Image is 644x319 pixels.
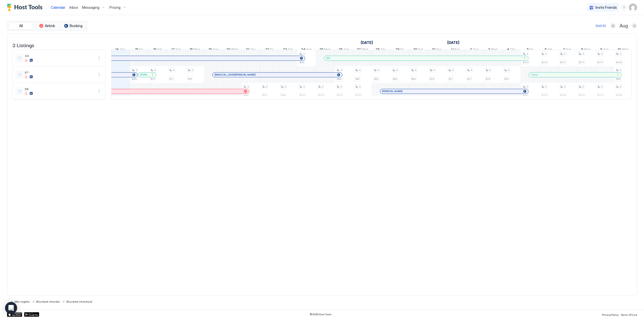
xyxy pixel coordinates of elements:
span: $71 [169,77,173,81]
span: Fri [270,47,273,52]
span: Wed [231,47,238,52]
span: 1 [451,47,452,52]
span: 98 [25,87,94,91]
span: 31 [432,47,435,52]
span: 14 [115,47,119,52]
div: Host Tools Logo [7,4,45,11]
span: 4 [582,52,584,55]
span: $90 [262,94,267,97]
a: September 1, 2025 [446,39,461,46]
span: Inbox [69,5,78,10]
span: 5 [452,69,454,72]
a: August 15, 2025 [134,46,144,53]
span: 4 [340,85,342,88]
span: Mon [453,47,460,52]
span: Booking [70,24,83,28]
span: Wed [491,47,497,52]
span: [MEDICAL_DATA][PERSON_NAME] [215,73,256,76]
div: App Store [7,312,22,317]
span: 5 [527,85,528,88]
span: 5 [527,47,529,52]
a: August 26, 2025 [337,46,350,53]
div: tab-group [7,21,87,31]
a: September 6, 2025 [543,46,553,53]
a: August 14, 2025 [114,46,127,53]
span: $88 [337,77,341,81]
span: Tue [343,47,349,52]
span: 3 [154,69,156,72]
span: Sat [418,47,423,52]
span: $102 [318,94,324,97]
span: Thu [250,47,256,52]
span: 10 [618,47,621,52]
span: 4 [340,69,342,72]
span: $80 [411,77,416,81]
span: Sat [547,47,552,52]
span: Tue [473,47,478,52]
span: $95 [616,77,621,81]
div: menu [96,72,102,78]
span: 29 [395,47,399,52]
span: 7 [563,47,565,52]
span: [PERSON_NAME] [140,73,149,76]
span: 3 [488,47,490,52]
div: menu [96,88,102,94]
span: $134 [616,61,622,64]
span: Fri [139,47,143,52]
span: 5 [471,69,472,72]
a: August 19, 2025 [207,46,219,53]
span: $100 [300,94,305,97]
span: $79 [430,77,434,81]
span: 26 [339,47,343,52]
span: $113 [542,61,547,64]
span: 97 [25,71,94,74]
span: $117 [579,61,584,64]
span: © 2025 Host Tools [310,313,332,316]
span: 27 [357,47,361,52]
span: Blocked checkout [66,300,92,303]
span: Mon [324,47,331,52]
span: 4 [527,52,528,55]
span: 4 [378,69,379,72]
span: Thu [119,47,125,52]
a: August 16, 2025 [152,46,163,53]
span: 4 [601,52,602,55]
span: 9 [600,47,602,52]
span: Aug [620,23,628,29]
a: September 9, 2025 [599,46,610,53]
a: September 8, 2025 [580,46,592,53]
span: 4 [359,85,360,88]
div: [DATE] [596,24,606,28]
span: Sun [436,47,441,52]
span: Terms Of Use [621,313,637,316]
span: 30 [413,47,417,52]
a: Calendar [51,5,65,10]
span: [PERSON_NAME] [382,90,403,93]
span: 4 [545,52,547,55]
span: Tue [213,47,218,52]
a: Inbox [69,5,78,10]
a: August 23, 2025 [282,46,294,53]
span: 24 [301,47,305,52]
span: 16 [153,47,156,52]
span: 25 [319,47,324,52]
span: 6 [545,47,547,52]
a: August 27, 2025 [355,46,369,53]
a: August 25, 2025 [318,46,332,53]
a: August 17, 2025 [170,46,182,53]
a: Terms Of Use [621,312,637,317]
span: 2 [470,47,472,52]
span: 2 [303,52,305,55]
span: 5 [415,69,416,72]
span: 5 [396,69,398,72]
span: 21 [246,47,249,52]
span: $80 [393,77,397,81]
span: 4 [507,47,509,52]
a: August 18, 2025 [188,46,201,53]
span: $70 [151,77,155,81]
div: menu [621,5,627,11]
span: B B [326,56,330,60]
span: 3 [191,69,193,72]
span: Sat [157,47,162,52]
span: $104 [355,94,361,97]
